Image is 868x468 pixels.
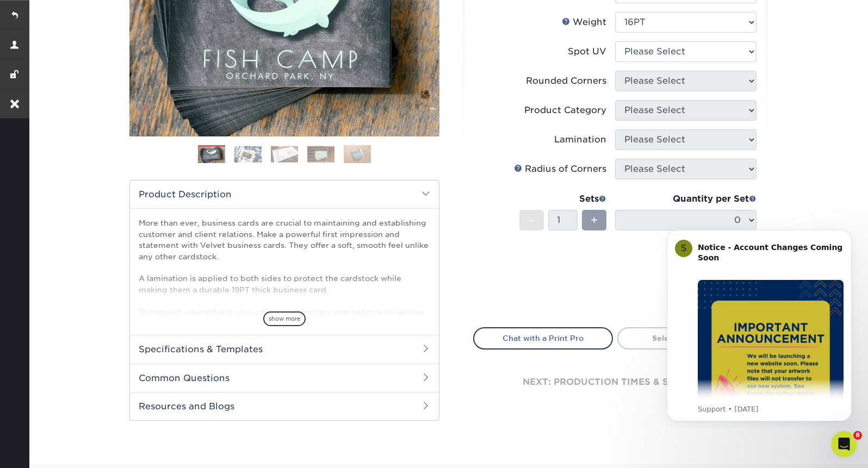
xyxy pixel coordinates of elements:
div: $0.00 [623,266,757,292]
a: Select All Options [617,327,757,349]
iframe: Intercom notifications message [650,220,868,428]
div: Radius of Corners [514,163,606,176]
img: Business Cards 01 [198,141,225,169]
div: Weight [562,16,606,29]
iframe: Google Customer Reviews [3,435,92,464]
span: 8 [853,431,862,440]
img: Business Cards 03 [271,146,298,163]
img: Business Cards 05 [344,145,371,164]
span: show more [263,311,306,326]
p: More than ever, business cards are crucial to maintaining and establishing customer and client re... [139,217,430,395]
img: Business Cards 04 [307,146,334,163]
div: Spot UV [568,45,606,58]
span: + [591,212,598,228]
div: Product Category [524,104,606,117]
img: Business Cards 02 [234,146,262,163]
div: Quantity per Set [615,192,757,205]
div: next: production times & shipping [473,350,757,415]
h2: Specifications & Templates [130,335,439,363]
div: Lamination [554,133,606,146]
iframe: Intercom live chat [831,431,857,457]
div: Rounded Corners [526,74,606,88]
a: Chat with a Print Pro [473,327,613,349]
h2: Common Questions [130,364,439,392]
h2: Product Description [130,180,439,208]
span: - [529,212,534,228]
h2: Resources and Blogs [130,392,439,420]
div: Sets [519,192,606,205]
